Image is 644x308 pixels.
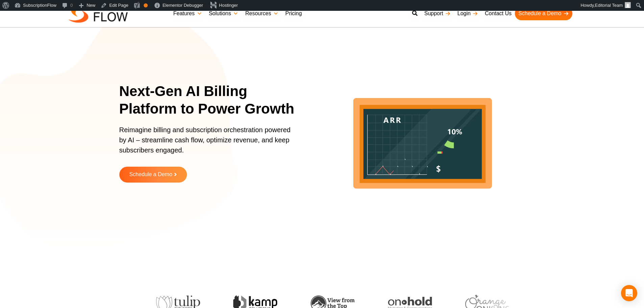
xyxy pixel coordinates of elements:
[454,7,481,20] a: Login
[119,125,295,162] p: Reimagine billing and subscription orchestration powered by AI – streamline cash flow, optimize r...
[129,172,172,177] span: Schedule a Demo
[119,82,304,118] h1: Next-Gen AI Billing Platform to Power Growth
[119,167,187,183] a: Schedule a Demo
[282,7,305,20] a: Pricing
[421,7,454,20] a: Support
[69,5,128,23] img: Subscriptionflow
[515,7,572,20] a: Schedule a Demo
[144,3,148,7] div: OK
[621,285,637,301] div: Open Intercom Messenger
[595,3,623,8] span: Editorial Team
[170,7,206,20] a: Features
[206,7,242,20] a: Solutions
[481,7,515,20] a: Contact Us
[242,7,282,20] a: Resources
